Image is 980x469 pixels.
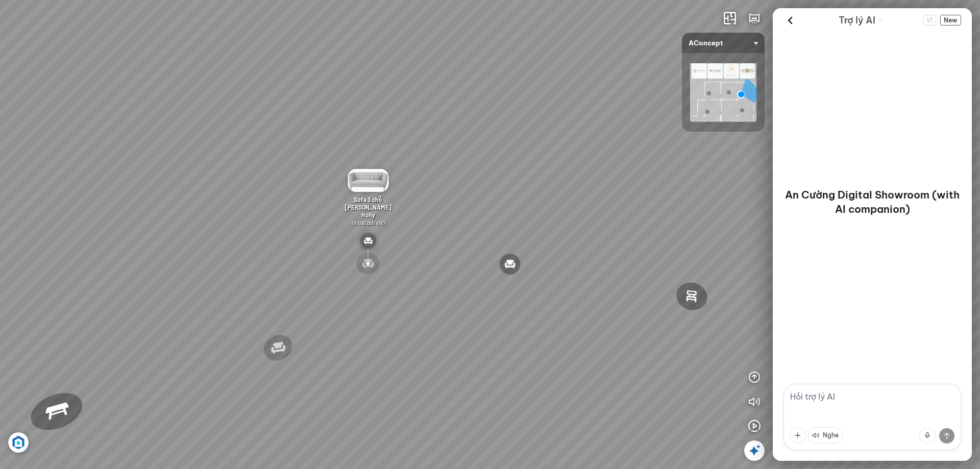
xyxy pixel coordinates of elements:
span: VI [923,15,936,26]
img: AConcept_CTMHTJT2R6E4.png [690,63,756,121]
span: 19.500.000 VND [351,220,385,226]
span: AConcept [689,33,758,53]
div: AI Guide options [839,12,884,28]
img: type_sofa_CL2K24RXHCN6.svg [360,233,376,249]
span: Sofa 3 chỗ [PERSON_NAME] Holly [345,196,391,218]
img: Sofa_3_ch__Jonn_D47U3V2WJP4G.gif [348,169,388,192]
p: An Cường Digital Showroom (with AI companion) [785,188,960,216]
img: Artboard_6_4x_1_F4RHW9YJWHU.jpg [8,432,29,453]
button: New Chat [940,15,961,26]
span: New [940,15,961,26]
button: Nghe [808,427,843,443]
span: Trợ lý AI [839,13,875,28]
button: Change language [923,15,936,26]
